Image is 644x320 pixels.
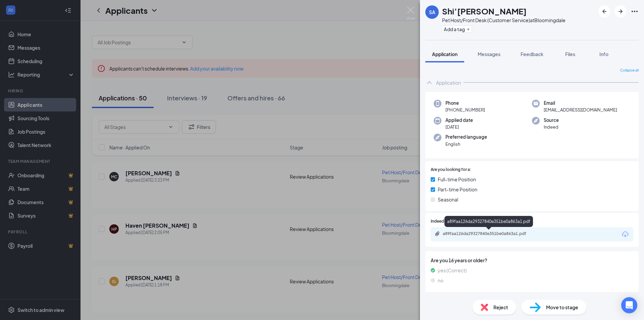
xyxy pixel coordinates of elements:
span: yes (Correct) [438,267,467,274]
div: a89faa126da29327840e351be0a863a1.pdf [443,231,537,236]
svg: Ellipses [631,7,639,15]
span: Reject [493,304,508,311]
div: a89faa126da29327840e351be0a863a1.pdf [444,216,533,227]
svg: ArrowRight [616,7,625,15]
span: Source [544,117,559,124]
span: Move to stage [546,304,578,311]
span: Feedback [521,51,543,57]
button: PlusAdd a tag [442,26,472,33]
svg: ChevronUp [425,79,433,87]
span: Files [565,51,575,57]
span: Preferred language [445,134,487,140]
div: Pet Host/Front Desk (Customer Service) at Bloomingdale [442,17,566,24]
span: Full-time Position [438,176,476,183]
span: Collapse all [620,68,639,73]
span: Info [599,51,608,57]
a: Paperclipa89faa126da29327840e351be0a863a1.pdf [435,231,543,237]
span: Are you looking for a: [431,167,471,173]
span: Seasonal [438,196,458,203]
span: Indeed Resume [431,218,460,225]
span: English [445,141,487,147]
button: ArrowLeftNew [598,5,610,17]
div: Application [436,79,461,86]
button: ArrowRight [614,5,627,17]
span: Part-time Position [438,186,477,193]
span: [DATE] [445,124,473,130]
svg: Plus [466,27,470,31]
div: Open Intercom Messenger [621,297,637,313]
span: Messages [478,51,500,57]
span: Phone [445,100,485,106]
span: Email [544,100,617,106]
svg: ArrowLeftNew [600,7,608,15]
span: Application [432,51,458,57]
span: Are you 16 years or older? [431,257,633,264]
div: SA [429,9,435,15]
svg: Download [621,230,629,238]
h1: Shi’[PERSON_NAME] [442,5,527,17]
span: no [438,277,443,284]
span: Indeed [544,124,559,130]
span: [EMAIL_ADDRESS][DOMAIN_NAME] [544,106,617,113]
span: [PHONE_NUMBER] [445,106,485,113]
svg: Paperclip [435,231,440,236]
span: Applied date [445,117,473,124]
